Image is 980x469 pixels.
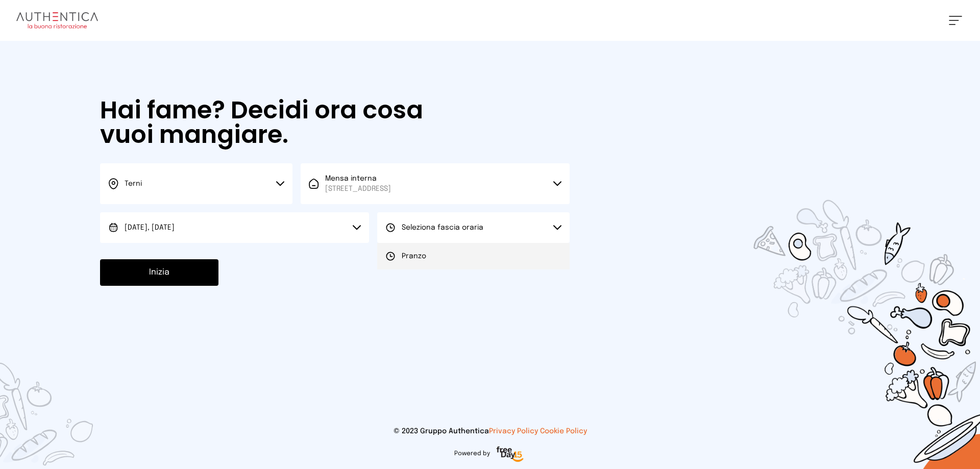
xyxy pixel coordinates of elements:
a: Cookie Policy [540,428,587,435]
span: Seleziona fascia oraria [402,224,483,231]
button: Seleziona fascia oraria [377,212,570,243]
p: © 2023 Gruppo Authentica [16,426,964,436]
span: Powered by [454,450,490,458]
span: Pranzo [402,251,426,261]
button: Inizia [100,259,218,286]
img: logo-freeday.3e08031.png [494,445,526,465]
a: Privacy Policy [489,428,538,435]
